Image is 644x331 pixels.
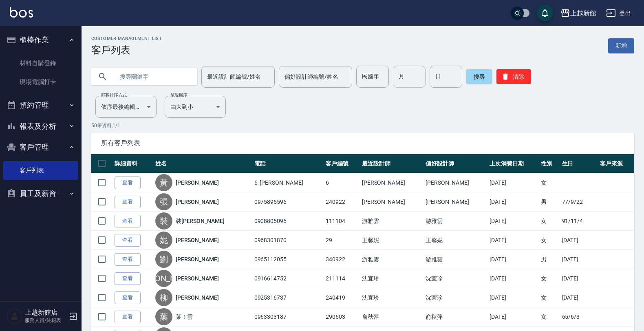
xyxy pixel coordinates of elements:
[3,161,78,180] a: 客戶列表
[487,250,539,269] td: [DATE]
[252,288,324,307] td: 0925316737
[423,288,487,307] td: 沈宜珍
[115,272,141,285] a: 查看
[176,236,219,244] a: [PERSON_NAME]
[101,92,127,98] label: 顧客排序方式
[3,95,78,116] button: 預約管理
[496,69,531,84] button: 清除
[3,116,78,137] button: 報表及分析
[252,307,324,327] td: 0963303187
[560,269,598,288] td: [DATE]
[608,38,634,53] a: 新增
[176,274,219,282] a: [PERSON_NAME]
[539,307,560,327] td: 女
[155,289,172,306] div: 柳
[252,154,324,173] th: 電話
[539,231,560,250] td: 女
[360,154,424,173] th: 最近設計師
[324,154,360,173] th: 客戶編號
[176,313,193,321] a: 葉！雲
[560,250,598,269] td: [DATE]
[423,173,487,192] td: [PERSON_NAME]
[155,232,172,249] div: 妮
[560,154,598,173] th: 生日
[423,192,487,212] td: [PERSON_NAME]
[101,139,624,147] span: 所有客戶列表
[487,307,539,327] td: [DATE]
[423,154,487,173] th: 偏好設計師
[252,212,324,231] td: 0908805095
[25,309,66,317] h5: 上越新館店
[115,234,141,247] a: 查看
[423,250,487,269] td: 游雅雲
[115,253,141,266] a: 查看
[539,288,560,307] td: 女
[360,288,424,307] td: 沈宜珍
[360,212,424,231] td: 游雅雲
[423,231,487,250] td: 王馨妮
[539,173,560,192] td: 女
[115,177,141,189] a: 查看
[360,231,424,250] td: 王馨妮
[423,212,487,231] td: 游雅雲
[176,293,219,302] a: [PERSON_NAME]
[324,192,360,212] td: 240922
[560,231,598,250] td: [DATE]
[324,269,360,288] td: 211114
[3,73,78,91] a: 現場電腦打卡
[466,69,492,84] button: 搜尋
[91,122,634,129] p: 50 筆資料, 1 / 1
[155,270,172,287] div: [PERSON_NAME]
[3,137,78,158] button: 客戶管理
[252,269,324,288] td: 0916614752
[91,36,162,41] h2: Customer Management List
[252,250,324,269] td: 0965112055
[176,179,219,187] a: [PERSON_NAME]
[95,96,157,118] div: 依序最後編輯時間
[112,154,153,173] th: 詳細資料
[598,154,634,173] th: 客戶來源
[560,307,598,327] td: 65/6/3
[560,212,598,231] td: 91/11/4
[360,192,424,212] td: [PERSON_NAME]
[115,215,141,227] a: 查看
[603,6,634,21] button: 登出
[487,269,539,288] td: [DATE]
[3,183,78,204] button: 員工及薪資
[487,154,539,173] th: 上次消費日期
[539,154,560,173] th: 性別
[324,173,360,192] td: 6
[170,92,187,98] label: 呈現順序
[91,44,162,56] h3: 客戶列表
[176,198,219,206] a: [PERSON_NAME]
[487,231,539,250] td: [DATE]
[487,192,539,212] td: [DATE]
[155,251,172,268] div: 劉
[324,250,360,269] td: 340922
[3,29,78,51] button: 櫃檯作業
[165,96,226,118] div: 由大到小
[155,212,172,229] div: 裝
[25,317,66,324] p: 服務人員/純報表
[487,173,539,192] td: [DATE]
[115,311,141,323] a: 查看
[153,154,252,173] th: 姓名
[360,307,424,327] td: 俞秋萍
[155,174,172,191] div: 黃
[176,255,219,263] a: [PERSON_NAME]
[539,250,560,269] td: 男
[114,66,191,88] input: 搜尋關鍵字
[423,269,487,288] td: 沈宜珍
[360,250,424,269] td: 游雅雲
[155,308,172,325] div: 葉
[539,269,560,288] td: 女
[537,5,553,21] button: save
[560,288,598,307] td: [DATE]
[360,173,424,192] td: [PERSON_NAME]
[324,307,360,327] td: 290603
[324,212,360,231] td: 111104
[360,269,424,288] td: 沈宜珍
[487,288,539,307] td: [DATE]
[324,288,360,307] td: 240419
[115,291,141,304] a: 查看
